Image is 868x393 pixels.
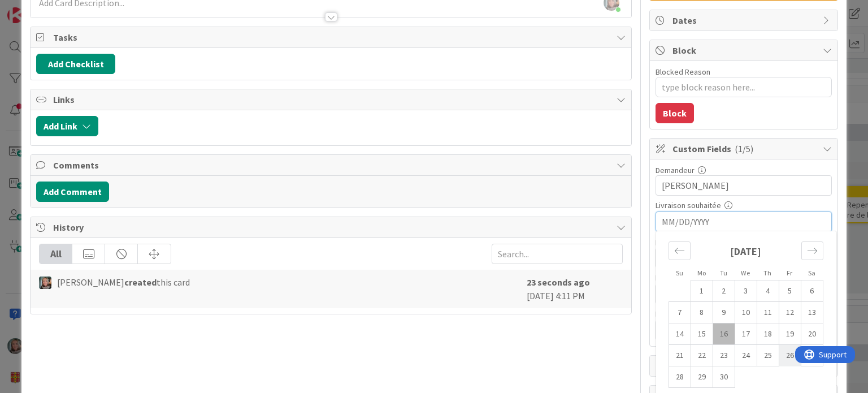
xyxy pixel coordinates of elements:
td: Saturday, 09/13/2025 12:00 PM [801,302,823,323]
td: Wednesday, 09/17/2025 12:00 PM [735,323,757,345]
span: Dates [672,14,817,27]
td: Tuesday, 09/30/2025 12:00 PM [713,366,735,388]
button: Add Link [36,116,98,136]
img: SP [39,277,51,289]
label: Demandeur [656,165,695,175]
input: MM/DD/YYYY [662,212,826,231]
span: ( 1/5 ) [735,143,753,154]
span: Block [672,44,817,57]
td: Thursday, 09/25/2025 12:00 PM [757,345,779,366]
td: Wednesday, 09/03/2025 12:00 PM [735,280,757,302]
button: Add Comment [36,182,109,202]
td: Monday, 09/08/2025 12:00 PM [691,302,713,323]
td: Tuesday, 09/23/2025 12:00 PM [713,345,735,366]
button: Block [656,103,694,123]
td: Sunday, 09/14/2025 12:00 PM [669,323,691,345]
td: Sunday, 09/21/2025 12:00 PM [669,345,691,366]
td: Tuesday, 09/02/2025 12:00 PM [713,280,735,302]
td: Friday, 09/19/2025 12:00 PM [779,323,801,345]
td: Thursday, 09/11/2025 12:00 PM [757,302,779,323]
label: Projet [656,237,676,248]
td: Monday, 09/22/2025 12:00 PM [691,345,713,366]
div: [DATE] 4:11 PM [527,275,623,303]
div: Portée [656,310,832,318]
span: History [53,221,610,234]
b: created [124,277,157,288]
span: Tasks [53,31,610,44]
small: Su [676,269,683,277]
small: Sa [808,269,815,277]
small: Fr [787,269,792,277]
td: Sunday, 09/28/2025 12:00 PM [669,366,691,388]
td: Monday, 09/01/2025 12:00 PM [691,280,713,302]
td: Saturday, 09/06/2025 12:00 PM [801,280,823,302]
td: Wednesday, 09/24/2025 12:00 PM [735,345,757,366]
small: Tu [720,269,727,277]
td: Thursday, 09/04/2025 12:00 PM [757,280,779,302]
div: Envergure [656,274,832,282]
button: Add Checklist [36,54,115,74]
div: Livraison souhaitée [656,201,832,209]
div: All [40,244,72,264]
td: Sunday, 09/07/2025 12:00 PM [669,302,691,323]
span: Links [53,93,610,106]
td: Friday, 09/26/2025 12:00 PM [779,345,801,366]
td: Thursday, 09/18/2025 12:00 PM [757,323,779,345]
strong: [DATE] [730,245,761,258]
td: Wednesday, 09/10/2025 12:00 PM [735,302,757,323]
div: Move backward to switch to the previous month. [669,241,691,260]
input: Search... [492,244,623,264]
td: Tuesday, 09/16/2025 12:00 PM [713,323,735,345]
small: We [741,269,750,277]
td: Tuesday, 09/09/2025 12:00 PM [713,302,735,323]
b: 23 seconds ago [527,277,590,288]
span: Custom Fields [672,142,817,156]
td: Saturday, 09/20/2025 12:00 PM [801,323,823,345]
div: Move forward to switch to the next month. [801,241,823,260]
span: Comments [53,158,610,172]
td: Friday, 09/12/2025 12:00 PM [779,302,801,323]
td: Friday, 09/05/2025 12:00 PM [779,280,801,302]
small: Th [763,269,771,277]
td: Saturday, 09/27/2025 12:00 PM [801,345,823,366]
td: Monday, 09/29/2025 12:00 PM [691,366,713,388]
label: Blocked Reason [656,67,710,77]
td: Monday, 09/15/2025 12:00 PM [691,323,713,345]
span: [PERSON_NAME] this card [57,275,190,289]
span: Support [24,2,51,15]
small: Mo [697,269,706,277]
